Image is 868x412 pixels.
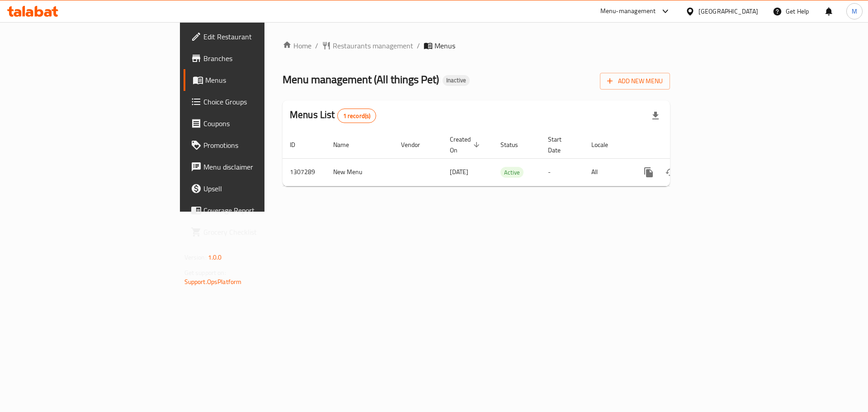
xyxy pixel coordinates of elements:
[208,251,222,263] span: 1.0.0
[184,221,325,243] a: Grocery Checklist
[450,166,468,178] span: [DATE]
[500,139,530,150] span: Status
[184,156,325,178] a: Menu disclaimer
[203,140,318,151] span: Promotions
[203,53,318,64] span: Branches
[337,109,377,123] div: Total records count
[443,76,470,84] span: Inactive
[607,76,663,87] span: Add New Menu
[203,96,318,107] span: Choice Groups
[203,183,318,194] span: Upsell
[584,158,631,186] td: All
[184,47,325,69] a: Branches
[591,139,620,150] span: Locale
[184,267,226,279] span: Get support on:
[184,113,325,134] a: Coupons
[184,178,325,199] a: Upsell
[203,161,318,172] span: Menu disclaimer
[184,251,207,263] span: Version:
[203,31,318,42] span: Edit Restaurant
[203,205,318,216] span: Coverage Report
[698,6,758,16] div: [GEOGRAPHIC_DATA]
[333,139,361,150] span: Name
[638,161,660,183] button: more
[203,227,318,237] span: Grocery Checklist
[283,40,670,51] nav: breadcrumb
[283,69,439,90] span: Menu management ( All things Pet )
[443,75,470,86] div: Inactive
[660,161,681,183] button: Change Status
[184,91,325,113] a: Choice Groups
[290,139,307,150] span: ID
[434,40,455,51] span: Menus
[184,26,325,47] a: Edit Restaurant
[541,158,584,186] td: -
[852,6,857,16] span: M
[600,73,670,90] button: Add New Menu
[548,134,573,156] span: Start Date
[205,75,318,85] span: Menus
[645,105,666,127] div: Export file
[500,167,524,178] span: Active
[338,112,376,120] span: 1 record(s)
[450,134,482,156] span: Created On
[203,118,318,129] span: Coupons
[184,134,325,156] a: Promotions
[184,199,325,221] a: Coverage Report
[184,276,242,288] a: Support.OpsPlatform
[401,139,432,150] span: Vendor
[417,40,420,51] li: /
[322,40,413,51] a: Restaurants management
[600,6,656,17] div: Menu-management
[326,158,394,186] td: New Menu
[283,131,732,186] table: enhanced table
[631,131,732,159] th: Actions
[290,108,376,123] h2: Menus List
[333,40,413,51] span: Restaurants management
[184,69,325,91] a: Menus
